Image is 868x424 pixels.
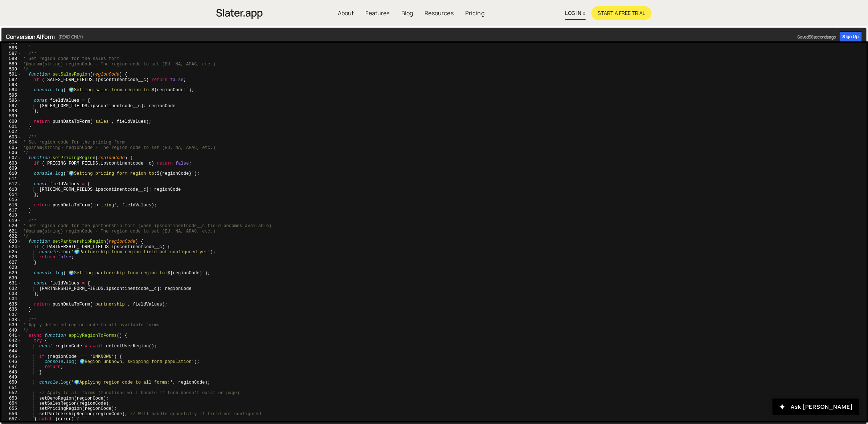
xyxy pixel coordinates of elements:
div: 655 [1,406,22,411]
div: 640 [1,328,22,333]
div: 609 [1,166,22,171]
div: 649 [1,375,22,380]
div: 612 [1,182,22,187]
div: 633 [1,291,22,296]
div: 644 [1,349,22,354]
div: 615 [1,197,22,202]
a: log in » [565,7,586,20]
small: (READ ONLY) [58,32,83,41]
div: 611 [1,177,22,182]
div: 613 [1,187,22,192]
div: 616 [1,203,22,208]
div: 620 [1,223,22,229]
div: 635 [1,302,22,307]
div: Saved [794,34,836,40]
div: 614 [1,192,22,197]
div: 591 [1,72,22,77]
div: 617 [1,208,22,213]
div: 637 [1,312,22,318]
div: 636 [1,307,22,312]
div: 651 [1,385,22,391]
div: 619 [1,218,22,223]
div: 603 [1,135,22,140]
div: 621 [1,229,22,234]
a: Features [360,6,396,20]
button: Ask [PERSON_NAME] [773,399,859,415]
a: Blog [396,6,419,20]
div: 586 [1,46,22,51]
div: 599 [1,114,22,119]
div: 590 [1,67,22,72]
div: 594 [1,88,22,93]
div: 624 [1,245,22,250]
div: 646 [1,359,22,364]
div: 631 [1,281,22,286]
div: 642 [1,338,22,343]
div: 600 [1,119,22,124]
div: 589 [1,62,22,67]
div: 610 [1,171,22,176]
img: Slater is an modern coding environment with an inbuilt AI tool. Get custom code quickly with no c... [216,7,263,21]
div: 595 [1,93,22,98]
div: 587 [1,51,22,56]
div: 605 [1,145,22,150]
div: 598 [1,109,22,114]
div: 606 [1,150,22,156]
h1: Conversion AI Form [6,32,836,41]
div: 592 [1,77,22,82]
div: 653 [1,396,22,401]
div: 629 [1,271,22,276]
a: About [332,6,360,20]
div: 645 [1,354,22,359]
div: 604 [1,140,22,145]
div: 648 [1,370,22,375]
div: 588 [1,56,22,61]
div: 647 [1,364,22,370]
div: 639 [1,323,22,328]
div: 634 [1,296,22,302]
div: 585 [1,41,22,46]
div: 56 seconds ago [809,34,836,40]
div: 618 [1,213,22,218]
div: 625 [1,250,22,255]
div: 652 [1,391,22,396]
a: Sign Up [839,31,862,42]
div: 643 [1,344,22,349]
div: 597 [1,104,22,109]
div: 623 [1,239,22,244]
div: 656 [1,412,22,417]
a: Resources [419,6,459,20]
div: 602 [1,129,22,134]
div: 654 [1,401,22,406]
div: 607 [1,156,22,161]
a: home [216,5,263,21]
div: 641 [1,333,22,338]
div: 601 [1,124,22,129]
a: Start a free trial [591,6,652,20]
div: 596 [1,98,22,103]
div: 632 [1,286,22,291]
div: 627 [1,260,22,265]
div: 608 [1,161,22,166]
div: 638 [1,318,22,323]
div: 626 [1,255,22,260]
div: 622 [1,234,22,239]
div: 593 [1,82,22,88]
div: 630 [1,276,22,281]
div: 650 [1,380,22,385]
div: 628 [1,265,22,270]
div: 657 [1,417,22,422]
a: Pricing [459,6,490,20]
